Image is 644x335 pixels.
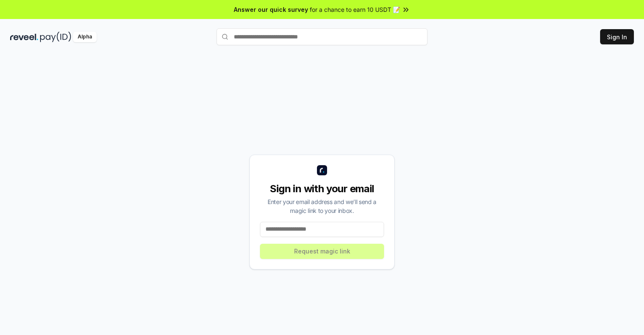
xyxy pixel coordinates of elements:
[73,32,97,42] div: Alpha
[40,32,71,42] img: pay_id
[310,5,400,14] span: for a chance to earn 10 USDT 📝
[600,29,634,44] button: Sign In
[260,197,384,215] div: Enter your email address and we’ll send a magic link to your inbox.
[10,32,38,42] img: reveel_dark
[260,182,384,196] div: Sign in with your email
[317,165,327,175] img: logo_small
[234,5,308,14] span: Answer our quick survey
